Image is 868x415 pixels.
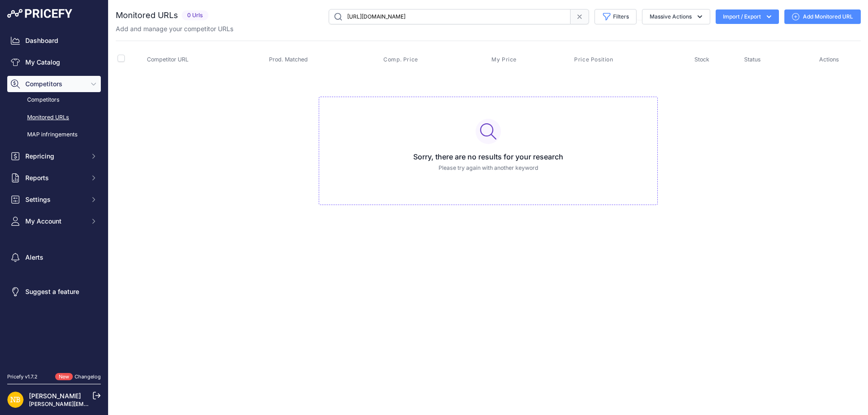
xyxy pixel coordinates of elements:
[29,392,81,400] a: [PERSON_NAME]
[574,56,613,63] span: Price Position
[383,56,420,63] button: Comp. Price
[116,24,233,33] p: Add and manage your competitor URLs
[574,56,615,63] button: Price Position
[29,401,168,407] a: [PERSON_NAME][EMAIL_ADDRESS][DOMAIN_NAME]
[25,173,85,182] span: Reports
[7,148,101,164] button: Repricing
[383,56,418,63] span: Comp. Price
[491,56,519,63] button: My Price
[75,373,101,380] a: Changelog
[25,79,85,89] span: Competitors
[594,9,637,24] button: Filters
[694,56,709,63] span: Stock
[642,9,710,24] button: Massive Actions
[55,373,73,381] span: New
[326,164,650,173] p: Please try again with another keyword
[25,195,85,204] span: Settings
[326,151,650,162] h3: Sorry, there are no results for your research
[784,9,861,24] a: Add Monitored URL
[7,170,101,186] button: Reports
[7,76,101,92] button: Competitors
[491,56,517,63] span: My Price
[744,56,761,63] span: Status
[116,9,178,22] h2: Monitored URLs
[269,56,308,63] span: Prod. Matched
[7,92,101,108] a: Competitors
[7,9,72,18] img: Pricefy Logo
[7,284,101,300] a: Suggest a feature
[7,213,101,229] button: My Account
[182,10,208,21] span: 0 Urls
[7,54,101,70] a: My Catalog
[329,9,571,24] input: Search
[7,33,101,49] a: Dashboard
[7,191,101,208] button: Settings
[25,152,85,161] span: Repricing
[147,56,189,63] span: Competitor URL
[7,110,101,126] a: Monitored URLs
[7,33,101,362] nav: Sidebar
[716,9,779,24] button: Import / Export
[7,249,101,266] a: Alerts
[25,217,85,226] span: My Account
[819,56,839,63] span: Actions
[7,373,38,381] div: Pricefy v1.7.2
[7,127,101,143] a: MAP infringements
